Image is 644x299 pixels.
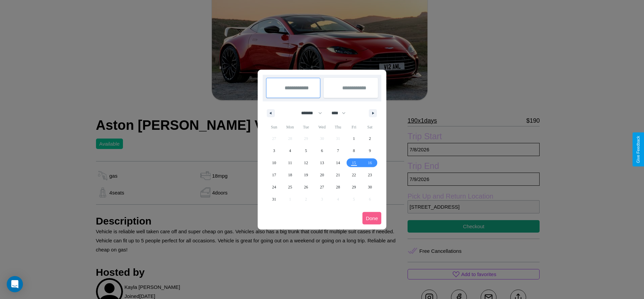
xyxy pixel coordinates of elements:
button: 1 [346,132,362,145]
span: 10 [272,157,276,169]
button: 13 [314,157,330,169]
span: 15 [352,157,356,169]
button: 22 [346,169,362,181]
span: 23 [368,169,372,181]
button: 17 [266,169,282,181]
span: 6 [321,145,323,157]
button: 11 [282,157,298,169]
button: 26 [298,181,314,193]
span: 7 [337,145,339,157]
button: 28 [330,181,346,193]
span: Mon [282,122,298,132]
span: 31 [272,193,276,205]
span: 12 [304,157,308,169]
button: 14 [330,157,346,169]
span: 3 [273,145,275,157]
span: 14 [336,157,340,169]
button: 16 [362,157,378,169]
button: 27 [314,181,330,193]
span: 4 [289,145,291,157]
button: 15 [346,157,362,169]
button: 12 [298,157,314,169]
span: 16 [368,157,372,169]
button: 3 [266,145,282,157]
span: 5 [305,145,307,157]
button: 20 [314,169,330,181]
button: 8 [346,145,362,157]
button: Done [362,212,381,225]
span: 19 [304,169,308,181]
button: 10 [266,157,282,169]
span: 22 [352,169,356,181]
span: 8 [353,145,355,157]
button: 29 [346,181,362,193]
button: 30 [362,181,378,193]
span: 24 [272,181,276,193]
button: 18 [282,169,298,181]
span: Fri [346,122,362,132]
div: Open Intercom Messenger [7,276,23,292]
span: 17 [272,169,276,181]
button: 4 [282,145,298,157]
span: 2 [369,132,371,145]
button: 9 [362,145,378,157]
span: 20 [320,169,324,181]
button: 23 [362,169,378,181]
span: Wed [314,122,330,132]
button: 2 [362,132,378,145]
button: 31 [266,193,282,205]
button: 5 [298,145,314,157]
button: 24 [266,181,282,193]
button: 25 [282,181,298,193]
button: 6 [314,145,330,157]
span: 11 [288,157,292,169]
span: 9 [369,145,371,157]
span: Sat [362,122,378,132]
span: 27 [320,181,324,193]
span: 18 [288,169,292,181]
button: 7 [330,145,346,157]
span: 29 [352,181,356,193]
span: 30 [368,181,372,193]
span: 25 [288,181,292,193]
span: 1 [353,132,355,145]
button: 19 [298,169,314,181]
span: 28 [336,181,340,193]
span: Sun [266,122,282,132]
div: Give Feedback [636,136,641,163]
span: 13 [320,157,324,169]
span: 26 [304,181,308,193]
button: 21 [330,169,346,181]
span: Tue [298,122,314,132]
span: Thu [330,122,346,132]
span: 21 [336,169,340,181]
